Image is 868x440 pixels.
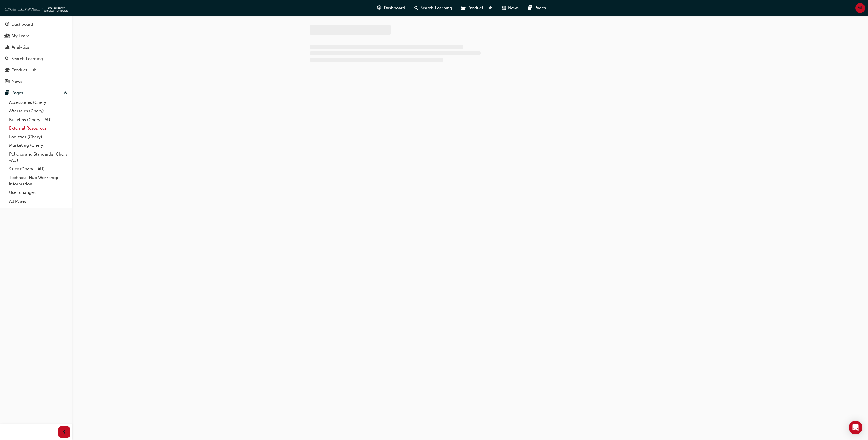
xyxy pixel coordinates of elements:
[7,150,70,165] a: Policies and Standards (Chery -AU)
[5,79,9,84] span: news-icon
[468,5,492,11] span: Product Hub
[12,67,36,73] div: Product Hub
[5,68,9,73] span: car-icon
[855,3,865,13] button: ML
[2,18,70,88] button: DashboardMy TeamAnalyticsSearch LearningProduct HubNews
[528,5,532,12] span: pages-icon
[7,133,70,141] a: Logistics (Chery)
[2,65,70,75] a: Product Hub
[2,76,70,87] a: News
[534,5,546,11] span: Pages
[414,5,418,12] span: search-icon
[5,45,9,50] span: chart-icon
[2,88,70,98] button: Pages
[849,421,862,434] div: Open Intercom Messenger
[3,2,68,14] img: oneconnect
[12,78,22,85] div: News
[461,5,465,12] span: car-icon
[12,90,23,96] div: Pages
[508,5,519,11] span: News
[12,21,33,28] div: Dashboard
[2,31,70,41] a: My Team
[523,2,550,14] a: pages-iconPages
[373,2,410,14] a: guage-iconDashboard
[2,19,70,30] a: Dashboard
[2,54,70,64] a: Search Learning
[11,56,43,62] div: Search Learning
[7,141,70,150] a: Marketing (Chery)
[12,44,29,51] div: Analytics
[857,5,863,11] span: ML
[7,197,70,206] a: All Pages
[7,188,70,197] a: User changes
[377,5,381,12] span: guage-icon
[5,22,9,27] span: guage-icon
[384,5,405,11] span: Dashboard
[7,173,70,188] a: Technical Hub Workshop information
[457,2,497,14] a: car-iconProduct Hub
[7,98,70,107] a: Accessories (Chery)
[7,165,70,174] a: Sales (Chery - AU)
[12,33,29,39] div: My Team
[7,107,70,115] a: Aftersales (Chery)
[502,5,506,12] span: news-icon
[64,89,68,97] span: up-icon
[5,56,9,62] span: search-icon
[5,34,9,39] span: people-icon
[420,5,452,11] span: Search Learning
[62,429,66,436] span: prev-icon
[2,42,70,52] a: Analytics
[7,115,70,124] a: Bulletins (Chery - AU)
[7,124,70,133] a: External Resources
[410,2,457,14] a: search-iconSearch Learning
[497,2,523,14] a: news-iconNews
[5,91,9,96] span: pages-icon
